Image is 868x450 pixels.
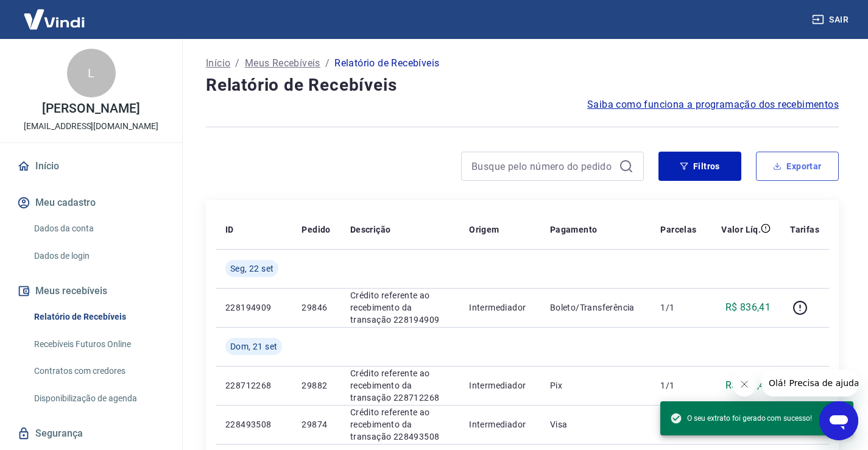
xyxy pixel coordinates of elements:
p: 29882 [302,379,330,392]
button: Filtros [658,152,741,181]
span: Seg, 22 set [230,262,273,275]
p: Tarifas [790,223,819,236]
iframe: Mensagem da empresa [761,370,858,396]
p: 1/1 [660,379,696,392]
button: Exportar [756,152,839,181]
p: [PERSON_NAME] [42,102,139,115]
a: Segurança [15,420,168,447]
button: Sair [810,9,853,31]
p: Pix [550,379,641,392]
button: Meus recebíveis [15,278,168,304]
p: Intermediador [469,379,531,392]
iframe: Fechar mensagem [732,372,757,396]
p: 29846 [302,301,330,314]
p: R$ 836,41 [725,300,771,315]
p: Origem [469,223,499,236]
p: 29874 [302,418,330,431]
button: Meu cadastro [15,189,168,216]
p: 228194909 [225,301,282,314]
a: Início [15,153,168,180]
p: Crédito referente ao recebimento da transação 228493508 [350,406,450,443]
a: Início [206,56,230,71]
p: Visa [550,418,641,431]
p: Parcelas [660,223,696,236]
p: ID [225,223,234,236]
a: Saiba como funciona a programação dos recebimentos [587,97,839,112]
p: Intermediador [469,418,531,431]
p: Crédito referente ao recebimento da transação 228712268 [350,367,450,404]
p: Intermediador [469,301,531,314]
a: Disponibilização de agenda [29,386,168,411]
p: / [235,56,239,71]
span: O seu extrato foi gerado com sucesso! [670,412,812,424]
span: Dom, 21 set [230,340,277,353]
input: Busque pelo número do pedido [471,157,614,175]
div: L [67,49,116,97]
p: 228712268 [225,379,282,392]
p: Boleto/Transferência [550,301,641,314]
p: Crédito referente ao recebimento da transação 228194909 [350,289,450,326]
a: Dados de login [29,244,168,269]
a: Relatório de Recebíveis [29,304,168,329]
p: Descrição [350,223,391,236]
a: Contratos com credores [29,359,168,384]
h4: Relatório de Recebíveis [206,73,839,97]
p: 228493508 [225,418,282,431]
img: Vindi [15,1,94,38]
p: Relatório de Recebíveis [334,56,439,71]
p: [EMAIL_ADDRESS][DOMAIN_NAME] [24,120,158,133]
span: Olá! Precisa de ajuda? [7,9,102,18]
iframe: Botão para abrir a janela de mensagens [819,401,858,440]
p: Valor Líq. [721,223,761,236]
a: Recebíveis Futuros Online [29,332,168,357]
p: Pagamento [550,223,598,236]
a: Dados da conta [29,216,168,241]
p: 1/1 [660,301,696,314]
p: / [325,56,330,71]
p: R$ 351,43 [725,378,771,393]
p: Pedido [302,223,330,236]
a: Meus Recebíveis [245,56,320,71]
